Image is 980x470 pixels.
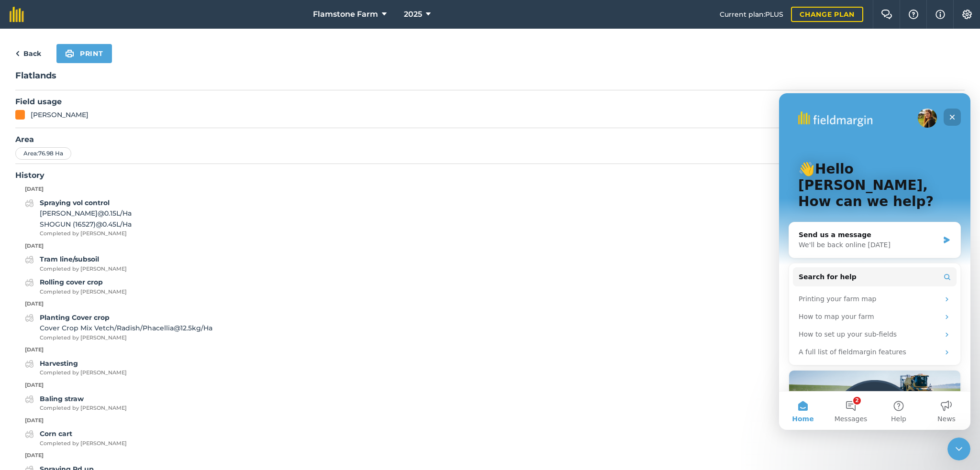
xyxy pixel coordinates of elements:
[15,346,965,354] p: [DATE]
[25,277,34,288] img: svg+xml;base64,PD94bWwgdmVyc2lvbj0iMS4wIiBlbmNvZGluZz0idXRmLTgiPz4KPCEtLSBHZW5lcmF0b3I6IEFkb2JlIE...
[40,255,99,263] strong: Tram line/subsoil
[404,9,422,20] span: 2025
[25,277,127,296] a: Rolling cover cropCompleted by [PERSON_NAME]
[40,230,132,238] span: Completed by [PERSON_NAME]
[15,300,965,308] p: [DATE]
[15,185,965,194] p: [DATE]
[25,197,34,209] img: svg+xml;base64,PD94bWwgdmVyc2lvbj0iMS4wIiBlbmNvZGluZz0idXRmLTgiPz4KPCEtLSBHZW5lcmF0b3I6IEFkb2JlIE...
[15,48,41,59] a: Back
[40,288,127,296] span: Completed by [PERSON_NAME]
[881,10,892,19] img: Two speech bubbles overlapping with the left bubble in the forefront
[10,7,24,22] img: fieldmargin Logo
[720,9,783,20] span: Current plan : PLUS
[40,404,127,413] span: Completed by [PERSON_NAME]
[961,10,973,19] img: A cog icon
[15,416,965,425] p: [DATE]
[40,208,132,219] span: [PERSON_NAME] @ 0.15 L / Ha
[40,394,84,403] strong: Baling straw
[15,147,71,160] div: Area : 76.98 Ha
[25,312,34,324] img: svg+xml;base64,PD94bWwgdmVyc2lvbj0iMS4wIiBlbmNvZGluZz0idXRmLTgiPz4KPCEtLSBHZW5lcmF0b3I6IEFkb2JlIE...
[25,428,127,448] a: Corn cartCompleted by [PERSON_NAME]
[15,170,965,181] h2: History
[65,48,74,59] img: svg+xml;base64,PHN2ZyB4bWxucz0iaHR0cDovL3d3dy53My5vcmcvMjAwMC9zdmciIHdpZHRoPSIxOSIgaGVpZ2h0PSIyNC...
[31,109,89,120] div: [PERSON_NAME]
[947,437,970,460] iframe: Intercom live chat
[158,322,177,329] span: News
[13,322,34,329] span: Home
[15,134,965,145] h2: Area
[15,381,965,390] p: [DATE]
[48,298,96,337] button: Messages
[791,7,863,22] a: Change plan
[56,44,112,63] button: Print
[40,359,78,368] strong: Harvesting
[779,93,970,430] iframe: Intercom live chat
[25,358,34,370] img: svg+xml;base64,PD94bWwgdmVyc2lvbj0iMS4wIiBlbmNvZGluZz0idXRmLTgiPz4KPCEtLSBHZW5lcmF0b3I6IEFkb2JlIE...
[40,439,127,448] span: Completed by [PERSON_NAME]
[15,451,965,460] p: [DATE]
[25,254,34,265] img: svg+xml;base64,PD94bWwgdmVyc2lvbj0iMS4wIiBlbmNvZGluZz0idXRmLTgiPz4KPCEtLSBHZW5lcmF0b3I6IEFkb2JlIE...
[40,265,127,273] span: Completed by [PERSON_NAME]
[40,313,110,322] strong: Planting Cover crop
[40,369,127,377] span: Completed by [PERSON_NAME]
[908,10,919,19] img: A question mark icon
[40,323,212,333] span: Cover Crop Mix Vetch/Radish/Phacellia @ 12.5 kg / Ha
[112,322,127,329] span: Help
[25,393,34,405] img: svg+xml;base64,PD94bWwgdmVyc2lvbj0iMS4wIiBlbmNvZGluZz0idXRmLTgiPz4KPCEtLSBHZW5lcmF0b3I6IEFkb2JlIE...
[40,198,110,207] strong: Spraying vol control
[25,254,127,273] a: Tram line/subsoilCompleted by [PERSON_NAME]
[10,277,182,398] div: Introducing Pesticide Check
[15,48,20,59] img: svg+xml;base64,PHN2ZyB4bWxucz0iaHR0cDovL3d3dy53My5vcmcvMjAwMC9zdmciIHdpZHRoPSI5IiBoZWlnaHQ9IjI0Ii...
[25,197,132,238] a: Spraying vol control[PERSON_NAME]@0.15L/HaSHOGUN (16527)@0.45L/HaCompleted by [PERSON_NAME]
[313,9,378,20] span: Flamstone Farm
[96,298,144,337] button: Help
[15,242,965,251] p: [DATE]
[40,219,132,230] span: SHOGUN (16527) @ 0.45 L / Ha
[40,429,72,438] strong: Corn cart
[10,277,181,344] img: Introducing Pesticide Check
[40,334,212,342] span: Completed by [PERSON_NAME]
[165,15,182,33] div: Close
[40,278,103,286] strong: Rolling cover crop
[25,312,212,342] a: Planting Cover cropCover Crop Mix Vetch/Radish/Phacellia@12.5kg/HaCompleted by [PERSON_NAME]
[25,358,127,377] a: HarvestingCompleted by [PERSON_NAME]
[56,322,89,329] span: Messages
[15,69,965,90] h1: Flatlands
[15,96,965,108] h2: Field usage
[144,298,191,337] button: News
[935,9,945,20] img: svg+xml;base64,PHN2ZyB4bWxucz0iaHR0cDovL3d3dy53My5vcmcvMjAwMC9zdmciIHdpZHRoPSIxNyIgaGVpZ2h0PSIxNy...
[25,393,127,413] a: Baling strawCompleted by [PERSON_NAME]
[25,428,34,440] img: svg+xml;base64,PD94bWwgdmVyc2lvbj0iMS4wIiBlbmNvZGluZz0idXRmLTgiPz4KPCEtLSBHZW5lcmF0b3I6IEFkb2JlIE...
